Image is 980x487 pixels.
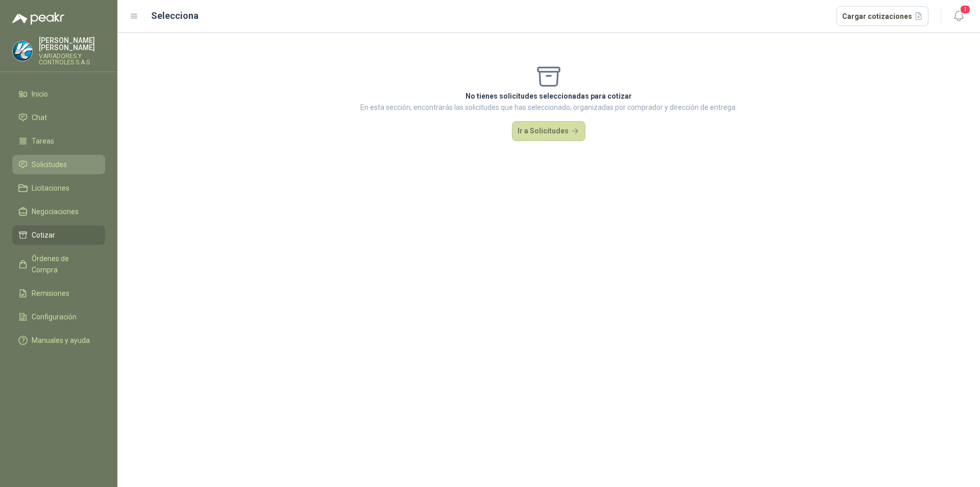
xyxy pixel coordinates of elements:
span: Cotizar [32,229,55,241]
p: [PERSON_NAME] [PERSON_NAME] [39,37,105,51]
button: 1 [949,7,968,26]
a: Manuales y ayuda [12,331,105,350]
span: 1 [960,5,971,14]
p: No tienes solicitudes seleccionadas para cotizar [360,90,737,102]
a: Cotizar [12,225,105,245]
a: Órdenes de Compra [12,249,105,280]
span: Negociaciones [32,206,79,217]
span: Tareas [32,135,54,147]
span: Manuales y ayuda [32,335,90,346]
span: Inicio [32,88,48,100]
button: Ir a Solicitudes [512,121,585,142]
a: Inicio [12,84,105,104]
span: Chat [32,112,47,123]
span: Configuración [32,311,77,322]
a: Licitaciones [12,178,105,198]
span: Órdenes de Compra [32,253,95,275]
p: En esta sección, encontrarás las solicitudes que has seleccionado, organizadas por comprador y di... [360,102,737,113]
span: Licitaciones [32,182,69,194]
img: Company Logo [13,41,32,61]
a: Solicitudes [12,155,105,174]
p: VARIADORES Y CONTROLES S.A.S [39,53,105,65]
a: Negociaciones [12,202,105,221]
button: Cargar cotizaciones [837,6,929,27]
a: Configuración [12,307,105,327]
a: Tareas [12,131,105,151]
a: Remisiones [12,284,105,303]
span: Solicitudes [32,159,67,170]
img: Logo peakr [12,12,64,25]
h2: Selecciona [151,9,199,23]
span: Remisiones [32,288,69,299]
a: Chat [12,108,105,127]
